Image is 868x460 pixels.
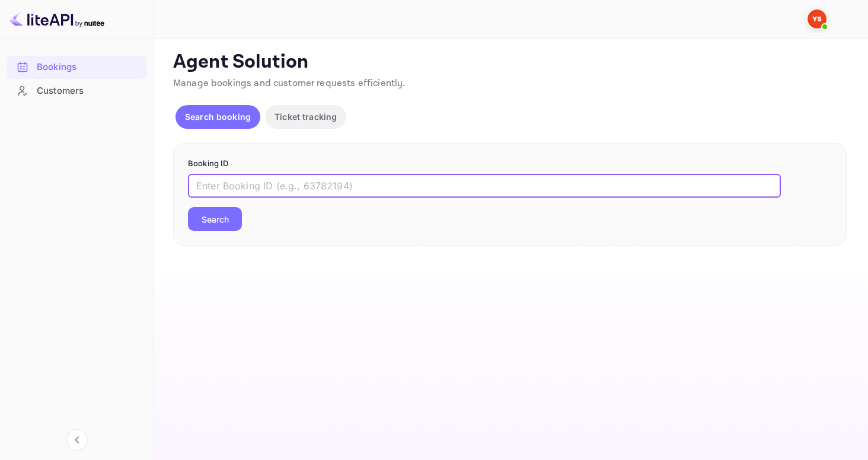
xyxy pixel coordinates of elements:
[66,429,88,451] button: Collapse navigation
[7,80,146,103] div: Customers
[173,50,847,74] p: Agent Solution
[188,207,242,231] button: Search
[9,9,104,28] img: LiteAPI logo
[173,77,406,90] span: Manage bookings and customer requests efficiently.
[37,84,141,98] div: Customers
[188,158,832,170] p: Booking ID
[185,110,251,123] p: Search booking
[275,110,337,123] p: Ticket tracking
[808,9,826,28] img: Yandex Support
[188,174,781,198] input: Enter Booking ID (e.g., 63782194)
[7,80,146,101] a: Customers
[7,56,146,79] div: Bookings
[37,61,141,74] div: Bookings
[7,56,146,78] a: Bookings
